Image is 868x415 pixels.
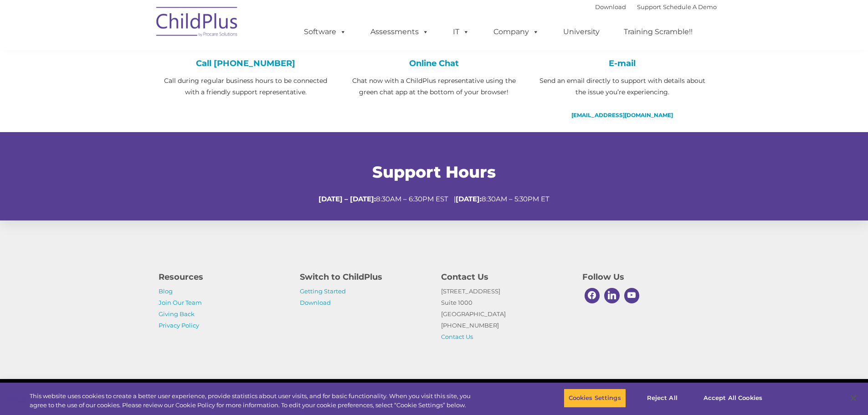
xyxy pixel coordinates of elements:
a: Support [637,3,661,10]
a: [EMAIL_ADDRESS][DOMAIN_NAME] [571,112,673,118]
h4: Follow Us [582,271,710,283]
a: Join Our Team [159,299,202,306]
a: University [554,23,609,41]
button: Cookies Settings [564,389,626,408]
a: Download [595,3,626,10]
h4: Switch to ChildPlus [300,271,427,283]
p: [STREET_ADDRESS] Suite 1000 [GEOGRAPHIC_DATA] [PHONE_NUMBER] [441,286,569,343]
h4: Resources [159,271,286,283]
p: Call during regular business hours to be connected with a friendly support representative. [159,75,333,98]
button: Close [843,388,863,408]
a: Blog [159,287,173,295]
div: This website uses cookies to create a better user experience, provide statistics about user visit... [30,392,478,410]
a: Contact Us [441,333,473,340]
strong: [DATE] – [DATE]: [318,195,376,203]
a: Software [295,23,355,41]
p: Send an email directly to support with details about the issue you’re experiencing. [535,75,709,98]
a: Company [484,23,548,41]
a: Youtube [622,286,642,306]
button: Accept All Cookies [699,389,767,408]
a: Privacy Policy [159,322,199,329]
a: Schedule A Demo [663,3,717,10]
a: Download [300,299,331,306]
font: | [595,3,717,10]
a: Training Scramble!! [615,23,702,41]
h4: Call [PHONE_NUMBER] [159,58,333,68]
h4: Online Chat [347,58,521,68]
span: 8:30AM – 6:30PM EST | 8:30AM – 5:30PM ET [318,195,550,203]
a: IT [444,23,478,41]
strong: [DATE]: [456,195,482,203]
a: Giving Back [159,310,195,318]
a: Getting Started [300,287,346,295]
button: Reject All [634,389,691,408]
img: ChildPlus by Procare Solutions [152,0,243,46]
h4: Contact Us [441,271,569,283]
span: Support Hours [372,162,496,182]
a: Assessments [361,23,438,41]
a: Linkedin [602,286,622,306]
p: Chat now with a ChildPlus representative using the green chat app at the bottom of your browser! [347,75,521,98]
h4: E-mail [535,58,709,68]
a: Facebook [582,286,602,306]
